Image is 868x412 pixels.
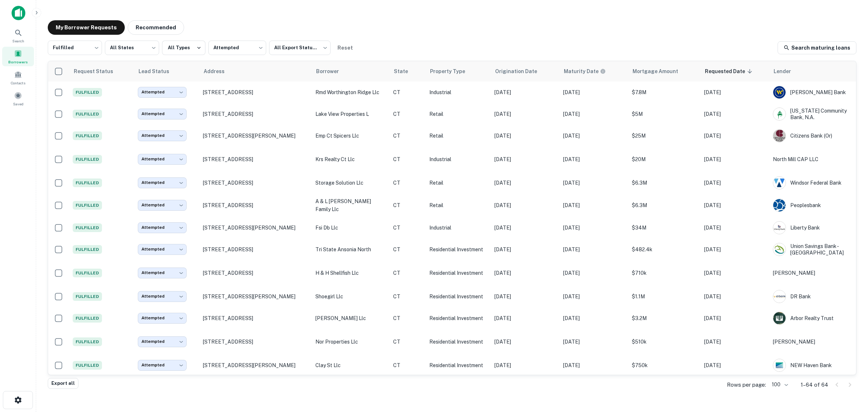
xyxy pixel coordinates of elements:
span: Fulfilled [73,131,102,140]
th: Maturity dates displayed may be estimated. Please contact the lender for the most accurate maturi... [559,61,628,81]
p: [DATE] [704,314,766,322]
p: storage solution llc [315,179,386,187]
p: [STREET_ADDRESS] [203,339,308,345]
div: Attempted [138,244,187,255]
p: CT [393,293,422,300]
div: Contacts [2,68,34,87]
p: $510k [632,338,697,346]
button: Export all [48,378,78,389]
span: Lender [774,67,801,76]
div: Fulfilled [48,38,102,57]
p: [DATE] [704,88,766,96]
p: [PERSON_NAME] [773,338,852,346]
p: [DATE] [494,314,556,322]
p: Residential Investment [429,245,487,253]
th: Address [199,61,312,81]
span: Fulfilled [73,314,102,323]
p: [DATE] [563,338,625,346]
p: Retail [429,110,487,118]
p: [STREET_ADDRESS] [203,111,308,117]
p: $6.3M [632,201,697,209]
p: fsi db llc [315,224,386,232]
span: Requested Date [705,67,754,76]
p: [DATE] [704,293,766,300]
p: North Mill CAP LLC [773,155,852,163]
p: CT [393,155,422,163]
p: [DATE] [494,224,556,232]
div: Saved [2,89,34,108]
p: [DATE] [494,293,556,300]
p: [DATE] [494,110,556,118]
a: Search maturing loans [778,41,856,54]
p: [STREET_ADDRESS][PERSON_NAME] [203,293,308,300]
iframe: Chat Widget [832,354,868,389]
p: CT [393,88,422,96]
p: [DATE] [563,224,625,232]
th: Origination Date [491,61,559,81]
p: [DATE] [563,361,625,369]
p: CT [393,269,422,277]
span: Address [204,67,234,76]
a: Search [2,26,34,45]
p: CT [393,338,422,346]
span: Search [12,38,24,44]
p: [DATE] [494,201,556,209]
p: Retail [429,179,487,187]
div: Windsor Federal Bank [773,176,852,189]
img: picture [773,108,786,120]
p: $750k [632,361,697,369]
p: Residential Investment [429,269,487,277]
p: [PERSON_NAME] llc [315,314,386,322]
div: Attempted [138,291,187,302]
div: Arbor Realty Trust [773,312,852,325]
p: $1.1M [632,293,697,300]
span: Fulfilled [73,269,102,277]
img: capitalize-icon.png [12,6,25,20]
img: picture [773,290,786,303]
p: [DATE] [494,361,556,369]
img: picture [773,359,786,371]
p: $6.3M [632,179,697,187]
span: Maturity dates displayed may be estimated. Please contact the lender for the most accurate maturi... [564,67,615,75]
th: Requested Date [701,61,769,81]
p: Industrial [429,155,487,163]
p: [DATE] [704,245,766,253]
div: Attempted [138,222,187,233]
p: $5M [632,110,697,118]
div: Attempted [138,130,187,141]
div: Union Savings Bank - [GEOGRAPHIC_DATA] [773,243,852,256]
a: Borrowers [2,47,34,66]
div: All Export Statuses [269,38,331,57]
p: [DATE] [704,155,766,163]
p: [STREET_ADDRESS] [203,89,308,96]
p: CT [393,110,422,118]
p: [STREET_ADDRESS][PERSON_NAME] [203,362,308,369]
p: [DATE] [494,132,556,140]
button: All Types [162,41,205,55]
p: h & h shellfish llc [315,269,386,277]
div: 100 [769,379,789,390]
p: Rows per page: [727,381,766,389]
div: Citizens Bank (or) [773,129,852,142]
img: picture [773,199,786,211]
p: CT [393,245,422,253]
span: Borrowers [8,59,28,65]
p: [DATE] [563,314,625,322]
p: [STREET_ADDRESS] [203,270,308,276]
p: emp ct spicers llc [315,132,386,140]
div: Attempted [138,109,187,119]
p: CT [393,314,422,322]
button: Recommended [128,20,184,35]
span: Request Status [73,67,123,76]
div: NEW Haven Bank [773,359,852,372]
p: [DATE] [494,179,556,187]
p: rmd worthington ridge llc [315,88,386,96]
p: $34M [632,224,697,232]
p: $20M [632,155,697,163]
span: State [394,67,417,76]
p: a & l [PERSON_NAME] family llc [315,197,386,213]
img: picture [773,130,786,142]
div: Peoplesbank [773,199,852,212]
p: [DATE] [563,269,625,277]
